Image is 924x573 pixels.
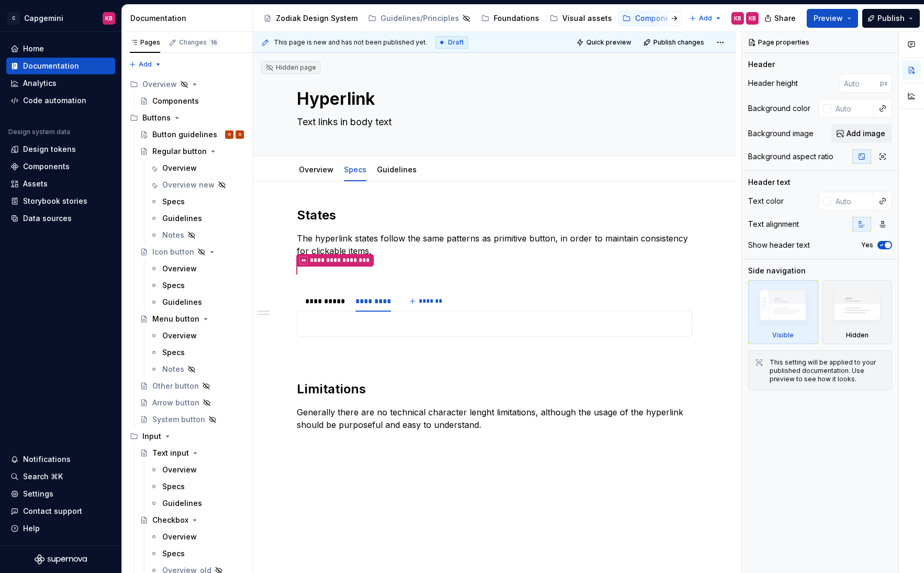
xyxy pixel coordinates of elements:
span: Share [774,13,796,24]
a: Assets [6,175,115,192]
div: Page tree [259,8,684,29]
input: Auto [831,192,874,211]
div: Overview new [162,180,215,190]
a: Overview [146,528,248,545]
a: Checkbox [136,512,248,528]
a: Specs [146,545,248,562]
div: Notes [162,364,184,374]
a: Overview new [146,177,248,193]
span: Publish [877,13,905,24]
button: Quick preview [573,35,636,50]
a: Overview [146,327,248,344]
a: Settings [6,486,115,502]
div: This setting will be applied to your published documentation. Use preview to see how it looks. [770,358,885,383]
a: Specs [146,277,248,294]
a: Visual assets [546,10,616,27]
a: Components [136,93,248,109]
button: Share [759,9,803,28]
div: C [7,12,20,25]
div: Overview [162,465,197,475]
div: Background image [748,128,814,139]
button: Publish [862,9,920,28]
label: Yes [861,241,873,249]
div: Foundations [494,13,539,24]
div: Visible [748,280,818,344]
a: Code automation [6,92,115,109]
input: Auto [840,74,880,93]
a: Specs [146,478,248,495]
div: Zodiak Design System [276,13,358,24]
button: Notifications [6,451,115,468]
div: Analytics [23,78,57,89]
div: KB [105,14,113,23]
span: Publish changes [653,38,704,47]
a: Zodiak Design System [259,10,362,27]
button: Help [6,520,115,537]
div: Input [126,428,248,445]
a: Documentation [6,58,115,74]
p: Generally there are no technical character lenght limitations, although the usage of the hyperlin... [297,406,693,431]
button: Publish changes [640,35,709,50]
div: G [228,129,231,140]
span: 16 [209,38,219,47]
div: System button [152,414,205,425]
a: Home [6,40,115,57]
div: Guidelines [162,297,202,307]
a: Overview [146,461,248,478]
div: Changes [179,38,219,47]
a: Specs [146,344,248,361]
div: Overview [142,79,177,90]
a: Overview [146,160,248,177]
div: Components [635,13,682,24]
div: Pages [130,38,160,47]
a: Button guidelinesGG [136,126,248,143]
div: Notes [162,230,184,240]
div: Text input [152,448,189,458]
div: Menu button [152,314,199,324]
div: Documentation [23,61,79,71]
a: Components [618,10,686,27]
div: Show header text [748,240,810,250]
div: Button guidelines [152,129,217,140]
span: This page is new and has not been published yet. [274,38,427,47]
button: Add [686,11,725,26]
div: Assets [23,179,48,189]
div: Components [152,96,199,106]
span: Preview [814,13,843,24]
a: Specs [146,193,248,210]
div: Regular button [152,146,207,157]
h2: States [297,207,693,224]
div: Guidelines [162,498,202,509]
span: Add [139,60,152,69]
a: Data sources [6,210,115,227]
div: Checkbox [152,515,188,525]
div: Overview [162,532,197,542]
div: Guidelines [162,213,202,224]
span: Draft [448,38,464,47]
p: px [880,79,888,87]
div: Design system data [8,128,70,136]
a: Guidelines/Principles [364,10,475,27]
a: Foundations [477,10,543,27]
a: Arrow button [136,394,248,411]
a: Notes [146,361,248,378]
div: Visible [772,331,794,339]
div: Icon button [152,247,194,257]
div: Specs [162,548,185,559]
button: Add [126,57,165,72]
div: Specs [340,158,371,180]
svg: Supernova Logo [35,554,87,565]
div: Overview [295,158,338,180]
div: Overview [162,263,197,274]
div: Search ⌘K [23,471,63,482]
a: Overview [299,165,333,174]
div: Visual assets [562,13,612,24]
a: Notes [146,227,248,244]
a: Analytics [6,75,115,92]
div: Buttons [126,109,248,126]
span: Quick preview [586,38,631,47]
input: Auto [831,99,874,118]
div: Background aspect ratio [748,151,833,162]
div: Hidden page [265,63,316,72]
